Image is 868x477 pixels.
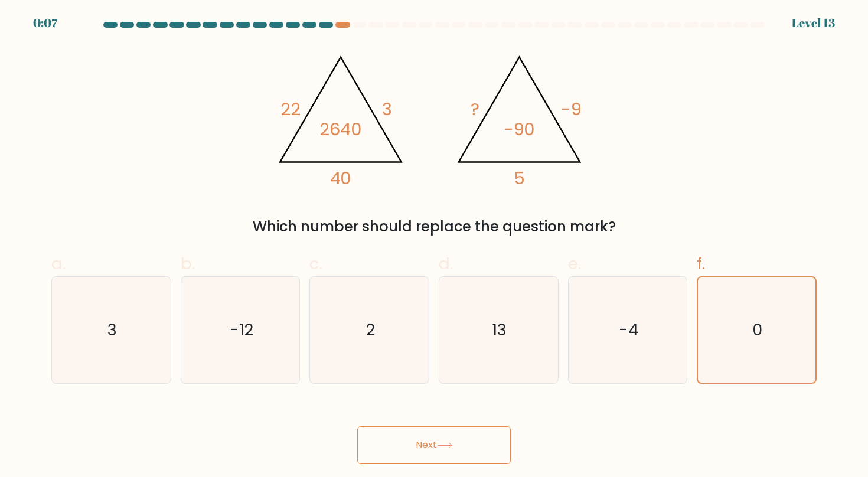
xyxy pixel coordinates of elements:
text: 3 [107,319,117,341]
text: -4 [619,319,638,341]
text: -12 [230,319,253,341]
text: 0 [753,319,763,341]
div: 0:07 [33,14,57,32]
span: a. [51,252,66,275]
tspan: 40 [330,166,352,190]
text: 13 [492,319,507,341]
span: f. [697,252,705,275]
span: c. [309,252,322,275]
div: Which number should replace the question mark? [58,216,810,237]
tspan: -90 [504,117,536,142]
tspan: -9 [562,97,582,121]
span: b. [181,252,195,275]
button: Next [357,426,511,464]
span: e. [568,252,581,275]
text: 2 [366,319,375,341]
tspan: 5 [514,166,526,190]
tspan: ? [471,97,480,121]
tspan: 2640 [319,117,362,142]
div: Level 13 [792,14,835,32]
tspan: 22 [281,97,301,121]
span: d. [439,252,453,275]
tspan: 3 [383,97,393,121]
